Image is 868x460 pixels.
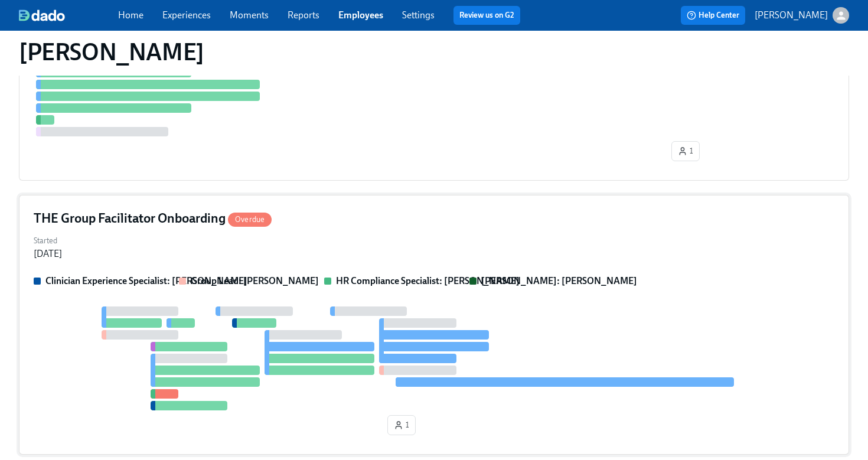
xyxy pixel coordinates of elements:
[671,141,700,161] button: 1
[191,275,319,286] strong: Group Lead: [PERSON_NAME]
[34,234,62,247] label: Started
[481,275,637,286] strong: [PERSON_NAME]: [PERSON_NAME]
[387,415,416,435] button: 1
[755,7,849,24] button: [PERSON_NAME]
[755,9,828,22] p: [PERSON_NAME]
[34,210,272,227] h4: THE Group Facilitator Onboarding
[19,38,204,66] h1: [PERSON_NAME]
[19,9,118,21] a: dado
[34,247,62,260] div: [DATE]
[230,9,269,21] a: Moments
[118,9,143,21] a: Home
[162,9,211,21] a: Experiences
[336,275,520,286] strong: HR Compliance Specialist: [PERSON_NAME]
[19,9,65,21] img: dado
[687,9,739,21] span: Help Center
[678,145,693,157] span: 1
[394,419,409,431] span: 1
[338,9,383,21] a: Employees
[681,6,745,25] button: Help Center
[453,6,520,25] button: Review us on G2
[459,9,514,21] a: Review us on G2
[288,9,319,21] a: Reports
[228,215,272,224] span: Overdue
[402,9,435,21] a: Settings
[45,275,247,286] strong: Clinician Experience Specialist: [PERSON_NAME]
